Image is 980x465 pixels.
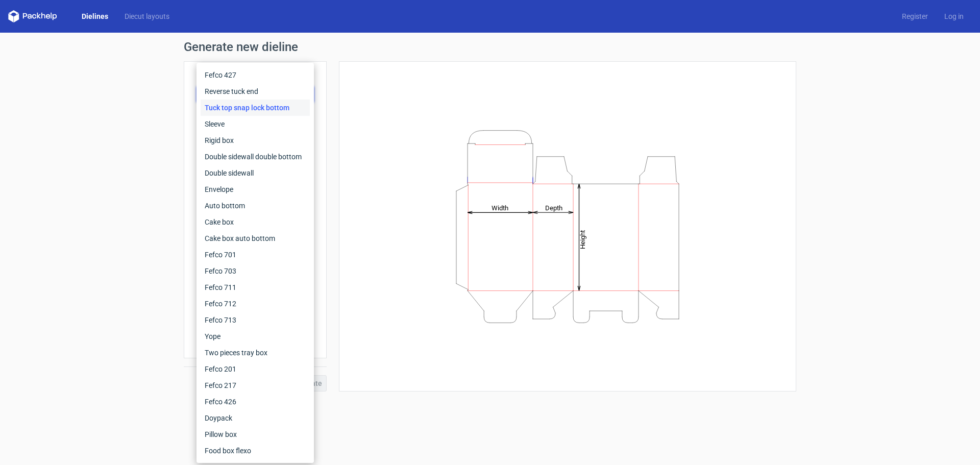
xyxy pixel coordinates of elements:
[201,443,310,459] div: Food box flexo
[492,204,508,211] tspan: Width
[201,263,310,279] div: Fefco 703
[201,296,310,312] div: Fefco 712
[201,312,310,328] div: Fefco 713
[201,132,310,149] div: Rigid box
[201,149,310,165] div: Double sidewall double bottom
[201,377,310,394] div: Fefco 217
[201,165,310,181] div: Double sidewall
[201,426,310,443] div: Pillow box
[201,67,310,83] div: Fefco 427
[201,247,310,263] div: Fefco 701
[201,345,310,361] div: Two pieces tray box
[73,11,116,21] a: Dielines
[201,230,310,247] div: Cake box auto bottom
[579,230,586,249] tspan: Height
[201,361,310,377] div: Fefco 201
[201,116,310,132] div: Sleeve
[201,198,310,214] div: Auto bottom
[936,11,972,21] a: Log in
[201,394,310,410] div: Fefco 426
[201,279,310,296] div: Fefco 711
[184,41,796,53] h1: Generate new dieline
[201,328,310,345] div: Yope
[545,204,562,211] tspan: Depth
[201,181,310,198] div: Envelope
[116,11,178,21] a: Diecut layouts
[201,100,310,116] div: Tuck top snap lock bottom
[201,410,310,426] div: Doypack
[201,83,310,100] div: Reverse tuck end
[894,11,936,21] a: Register
[201,214,310,230] div: Cake box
